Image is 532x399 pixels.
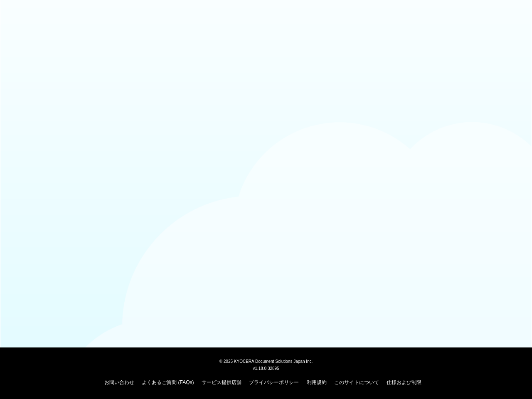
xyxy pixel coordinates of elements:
[104,379,134,385] a: お問い合わせ
[387,379,421,385] a: 仕様および制限
[253,366,279,371] span: v1.18.0.32895
[307,379,327,385] a: 利用規約
[334,379,379,385] a: このサイトについて
[219,358,313,364] span: © 2025 KYOCERA Document Solutions Japan Inc.
[249,379,299,385] a: プライバシーポリシー
[142,379,194,385] a: よくあるご質問 (FAQs)
[202,379,241,385] a: サービス提供店舗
